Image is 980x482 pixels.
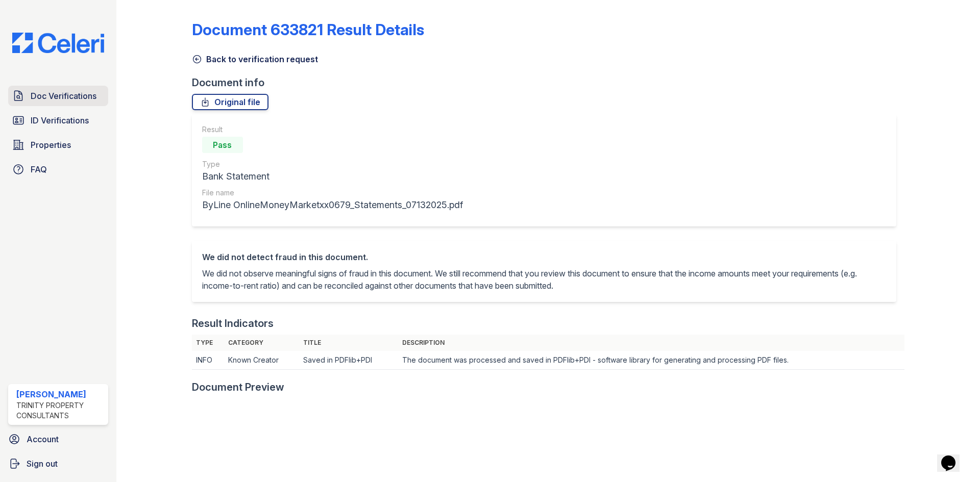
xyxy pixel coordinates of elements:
[8,110,108,131] a: ID Verifications
[202,188,463,198] div: File name
[27,458,58,470] span: Sign out
[8,86,108,106] a: Doc Verifications
[299,335,398,351] th: Title
[27,433,59,445] span: Account
[31,90,96,102] span: Doc Verifications
[16,400,104,421] div: Trinity Property Consultants
[8,159,108,180] a: FAQ
[16,388,104,400] div: [PERSON_NAME]
[4,33,112,53] img: CE_Logo_Blue-a8612792a0a2168367f1c8372b55b34899dd931a85d93a1a3d3e32e68fde9ad4.png
[192,380,284,394] div: Document Preview
[4,453,112,474] a: Sign out
[192,75,904,90] div: Document info
[398,351,904,370] td: The document was processed and saved in PDFlib+PDI - software library for generating and processi...
[224,351,300,370] td: Known Creator
[192,20,424,39] a: Document 633821 Result Details
[202,198,463,212] div: ByLine OnlineMoneyMarketxx0679_Statements_07132025.pdf
[202,267,886,292] p: We did not observe meaningful signs of fraud in this document. We still recommend that you review...
[202,159,463,169] div: Type
[4,429,112,449] a: Account
[192,335,224,351] th: Type
[299,351,398,370] td: Saved in PDFlib+PDI
[224,335,300,351] th: Category
[202,251,886,263] div: We did not detect fraud in this document.
[31,114,89,126] span: ID Verifications
[202,137,243,153] div: Pass
[8,135,108,155] a: Properties
[192,53,318,65] a: Back to verification request
[202,124,463,135] div: Result
[192,94,268,110] a: Original file
[192,351,224,370] td: INFO
[31,139,71,151] span: Properties
[192,316,274,331] div: Result Indicators
[937,441,970,472] iframe: chat widget
[31,163,47,175] span: FAQ
[202,169,463,184] div: Bank Statement
[398,335,904,351] th: Description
